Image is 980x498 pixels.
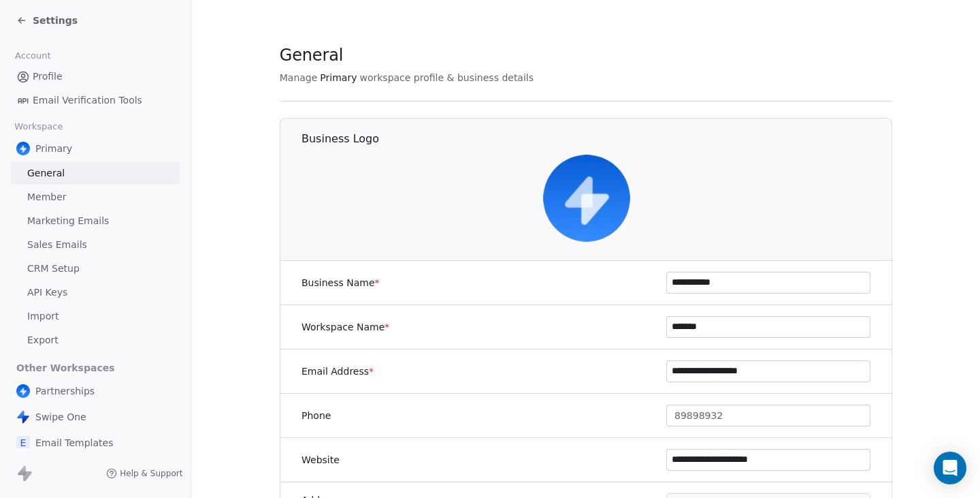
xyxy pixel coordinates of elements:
[11,210,180,232] a: Marketing Emails
[301,409,331,422] label: Phone
[11,258,180,280] a: CRM Setup
[11,234,180,256] a: Sales Emails
[11,162,180,185] a: General
[27,190,67,204] span: Member
[35,436,113,450] span: Email Templates
[280,71,318,84] span: Manage
[27,309,59,324] span: Import
[542,155,630,242] img: user_01J93QE9VH11XXZQZDP4TWZEES.jpg
[27,333,59,347] span: Export
[9,116,69,137] span: Workspace
[27,214,109,228] span: Marketing Emails
[301,131,893,146] h1: Business Logo
[301,453,340,467] label: Website
[666,405,870,426] button: 89898932
[27,238,87,252] span: Sales Emails
[359,71,534,84] span: workspace profile & business details
[9,46,56,66] span: Account
[934,452,966,484] div: Open Intercom Messenger
[16,142,30,155] img: user_01J93QE9VH11XXZQZDP4TWZEES.jpg
[33,14,78,27] span: Settings
[11,329,180,352] a: Export
[120,468,182,479] span: Help & Support
[106,468,182,479] a: Help & Support
[16,436,30,450] span: E
[33,69,63,84] span: Profile
[35,410,86,424] span: Swipe One
[11,357,120,379] span: Other Workspaces
[16,384,30,398] img: user_01J93QE9VH11XXZQZDP4TWZEES.jpg
[280,45,344,65] span: General
[33,93,142,108] span: Email Verification Tools
[11,281,180,304] a: API Keys
[11,186,180,208] a: Member
[16,14,78,27] a: Settings
[35,142,72,155] span: Primary
[16,410,30,424] img: swipeone-app-icon.png
[27,166,65,181] span: General
[35,384,95,398] span: Partnerships
[27,285,67,300] span: API Keys
[11,305,180,328] a: Import
[301,364,374,378] label: Email Address
[27,262,80,276] span: CRM Setup
[11,89,180,112] a: Email Verification Tools
[674,409,723,423] span: 89898932
[11,65,180,88] a: Profile
[301,276,380,290] label: Business Name
[320,71,357,84] span: Primary
[301,320,389,334] label: Workspace Name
